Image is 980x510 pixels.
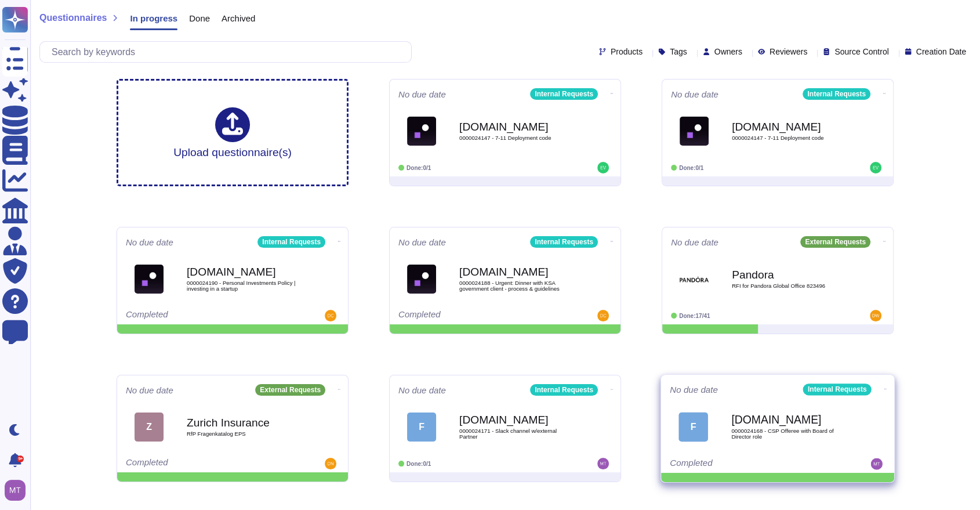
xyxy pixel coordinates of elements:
[459,121,575,132] b: [DOMAIN_NAME]
[871,458,883,470] img: user
[187,417,303,428] b: Zurich Insurance
[597,310,609,321] img: user
[126,310,268,321] div: Completed
[670,458,814,470] div: Completed
[671,90,718,99] span: No due date
[611,48,643,56] span: Products
[459,266,575,277] b: [DOMAIN_NAME]
[800,236,870,248] div: External Requests
[530,384,598,396] div: Internal Requests
[459,280,575,291] span: 0000024188 - Urgent: Dinner with KSA government client - process & guidelines
[173,107,292,158] div: Upload questionnaire(s)
[732,283,848,289] span: RFI for Pandora Global Office 823496
[255,384,325,396] div: External Requests
[398,386,446,395] span: No due date
[870,162,881,173] img: user
[222,14,255,23] span: Archived
[135,413,164,442] div: Z
[679,165,703,171] span: Done: 0/1
[732,135,848,141] span: 0000024147 - 7-11 Deployment code
[731,414,848,425] b: [DOMAIN_NAME]
[187,266,303,277] b: [DOMAIN_NAME]
[803,384,872,395] div: Internal Requests
[834,48,888,56] span: Source Control
[126,386,173,395] span: No due date
[2,478,34,503] button: user
[130,14,177,23] span: In progress
[714,48,742,56] span: Owners
[530,88,598,100] div: Internal Requests
[406,461,431,467] span: Done: 0/1
[678,412,708,442] div: F
[135,265,164,294] img: Logo
[189,14,210,23] span: Done
[398,238,446,247] span: No due date
[870,310,881,321] img: user
[731,428,848,439] span: 0000024168 - CSP Offeree with Board of Director role
[671,238,718,247] span: No due date
[803,88,870,100] div: Internal Requests
[459,428,575,439] span: 0000024171 - Slack channel w/external Partner
[916,48,966,56] span: Creation Date
[597,458,609,469] img: user
[39,13,107,23] span: Questionnaires
[398,310,540,321] div: Completed
[679,313,710,319] span: Done: 17/41
[325,458,336,469] img: user
[459,414,575,425] b: [DOMAIN_NAME]
[407,265,436,294] img: Logo
[407,413,436,442] div: F
[680,265,709,294] img: Logo
[770,48,807,56] span: Reviewers
[530,236,598,248] div: Internal Requests
[680,117,709,146] img: Logo
[398,90,446,99] span: No due date
[406,165,431,171] span: Done: 0/1
[670,48,687,56] span: Tags
[46,42,411,62] input: Search by keywords
[670,385,718,394] span: No due date
[732,121,848,132] b: [DOMAIN_NAME]
[126,238,173,247] span: No due date
[732,269,848,280] b: Pandora
[325,310,336,321] img: user
[5,480,26,501] img: user
[257,236,325,248] div: Internal Requests
[407,117,436,146] img: Logo
[17,455,24,462] div: 9+
[597,162,609,173] img: user
[187,280,303,291] span: 0000024190 - Personal Investments Policy | investing in a startup
[187,431,303,437] span: RfP Fragenkatalog EPS
[459,135,575,141] span: 0000024147 - 7-11 Deployment code
[126,458,268,469] div: Completed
